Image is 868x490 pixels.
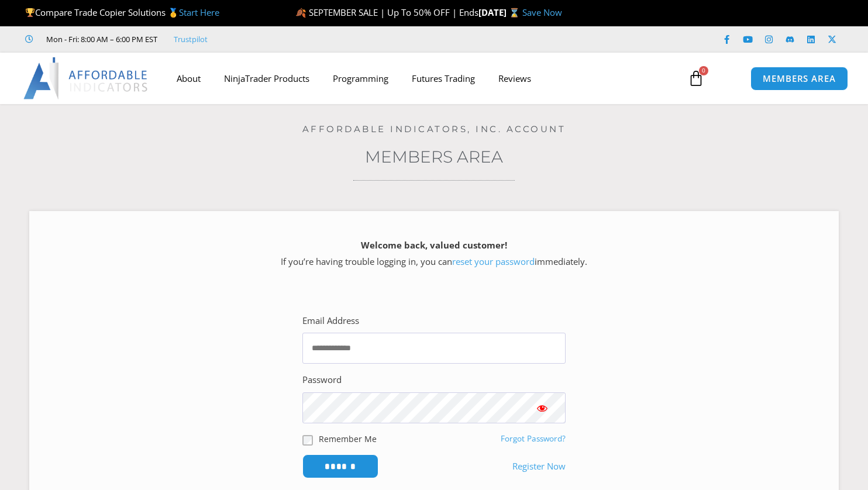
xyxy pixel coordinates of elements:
[670,61,722,95] a: 0
[319,433,377,445] label: Remember Me
[165,65,212,92] a: About
[302,372,342,388] label: Password
[165,65,677,92] nav: Menu
[400,65,487,92] a: Futures Trading
[487,65,543,92] a: Reviews
[361,239,507,251] strong: Welcome back, valued customer!
[302,313,359,329] label: Email Address
[50,237,818,270] p: If you’re having trouble logging in, you can immediately.
[699,66,708,75] span: 0
[179,6,219,18] a: Start Here
[763,74,836,83] span: MEMBERS AREA
[302,123,566,134] a: Affordable Indicators, Inc. Account
[501,433,566,444] a: Forgot Password?
[26,8,35,17] img: 🏆
[212,65,321,92] a: NinjaTrader Products
[295,6,478,18] span: 🍂 SEPTEMBER SALE | Up To 50% OFF | Ends
[522,6,562,18] a: Save Now
[512,458,566,475] a: Register Now
[519,392,566,423] button: Show password
[452,256,535,267] a: reset your password
[43,32,157,46] span: Mon - Fri: 8:00 AM – 6:00 PM EST
[321,65,400,92] a: Programming
[365,147,503,167] a: Members Area
[174,32,208,46] a: Trustpilot
[23,57,149,99] img: LogoAI | Affordable Indicators – NinjaTrader
[478,6,522,18] strong: [DATE] ⌛
[25,6,219,18] span: Compare Trade Copier Solutions 🥇
[750,67,848,91] a: MEMBERS AREA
